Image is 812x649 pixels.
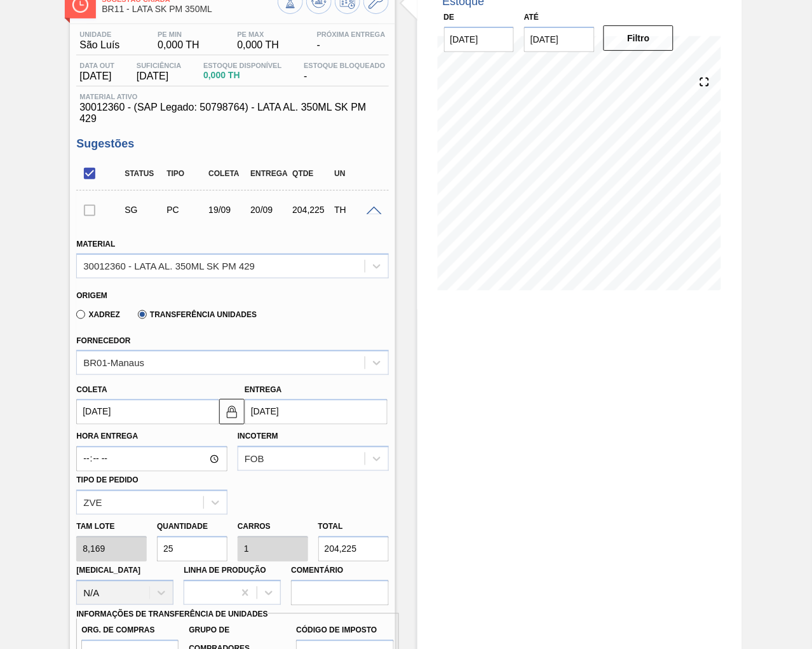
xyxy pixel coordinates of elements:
[158,31,200,38] span: PE MIN
[205,169,250,178] div: Coleta
[163,169,208,178] div: Tipo
[238,432,278,441] label: Incoterm
[76,240,115,249] label: Material
[219,399,245,425] button: locked
[224,404,240,420] img: locked
[83,357,144,368] div: BR01-Manaus
[137,62,181,69] span: Suficiência
[138,310,257,319] label: Transferência Unidades
[238,523,271,531] label: Carros
[76,518,147,536] label: Tam lote
[444,27,515,52] input: dd/mm/yyyy
[289,205,334,215] div: 204,225
[524,27,595,52] input: dd/mm/yyyy
[184,566,266,575] label: Linha de Produção
[205,205,250,215] div: 19/09/2025
[79,71,114,82] span: [DATE]
[317,31,386,38] span: Próxima Entrega
[157,523,208,531] label: Quantidade
[296,622,393,640] label: Código de Imposto
[163,205,208,215] div: Pedido de Compra
[76,428,227,446] label: Hora Entrega
[76,386,107,395] label: Coleta
[79,39,119,51] span: São Luís
[76,310,120,319] label: Xadrez
[158,39,200,51] span: 0,000 TH
[318,523,343,531] label: Total
[76,137,388,151] h3: Sugestões
[245,399,388,425] input: dd/mm/yyyy
[137,71,181,82] span: [DATE]
[237,31,279,38] span: PE MAX
[76,291,107,300] label: Origem
[102,4,277,14] span: BR11 - LATA SK PM 350ML
[291,562,388,580] label: Comentário
[331,205,376,215] div: TH
[314,31,389,51] div: -
[121,169,166,178] div: Status
[304,62,385,69] span: Estoque Bloqueado
[83,497,102,508] div: ZVE
[81,622,179,640] label: Org. de Compras
[76,566,140,575] label: [MEDICAL_DATA]
[245,454,264,465] div: FOB
[203,62,281,69] span: Estoque Disponível
[121,205,166,215] div: Sugestão Criada
[76,399,219,425] input: dd/mm/yyyy
[79,102,385,125] span: 30012360 - (SAP Legado: 50798764) - LATA AL. 350ML SK PM 429
[79,62,114,69] span: Data out
[444,13,455,22] label: De
[83,261,255,271] div: 30012360 - LATA AL. 350ML SK PM 429
[76,476,138,485] label: Tipo de pedido
[76,610,268,619] label: Informações de Transferência de Unidades
[331,169,376,178] div: UN
[301,62,388,82] div: -
[203,71,281,80] span: 0,000 TH
[604,25,674,51] button: Filtro
[247,205,292,215] div: 20/09/2025
[237,39,279,51] span: 0,000 TH
[289,169,334,178] div: Qtde
[524,13,539,22] label: Até
[79,93,385,100] span: Material ativo
[245,386,282,395] label: Entrega
[247,169,292,178] div: Entrega
[76,336,130,345] label: Fornecedor
[79,31,119,38] span: Unidade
